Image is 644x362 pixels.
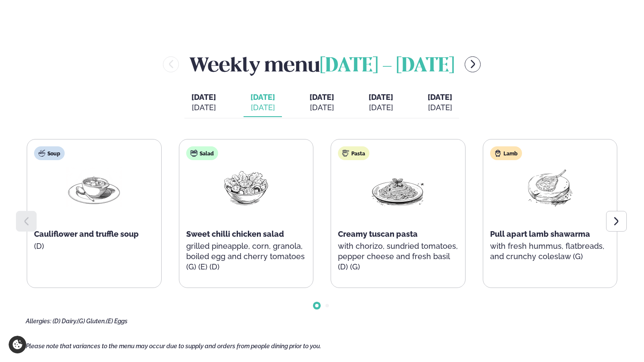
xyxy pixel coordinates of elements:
[77,318,106,325] span: (G) Gluten,
[490,229,590,238] span: Pull apart lamb shawarma
[250,102,275,113] div: [DATE]
[370,167,425,207] img: Spagetti.png
[303,89,341,117] button: [DATE] [DATE]
[315,304,319,307] span: Go to slide 1
[490,146,522,160] div: Lamb
[191,102,216,113] div: [DATE]
[219,167,274,207] img: Salad.png
[465,56,481,72] button: menu-btn-right
[309,102,334,113] div: [DATE]
[369,102,393,113] div: [DATE]
[9,336,26,353] a: Cookie settings
[421,89,459,117] button: [DATE] [DATE]
[362,89,400,117] button: [DATE] [DATE]
[320,57,454,76] span: [DATE] - [DATE]
[338,241,458,272] p: with chorizo, sundried tomatoes, pepper cheese and fresh basil (D) (G)
[494,150,501,157] img: Lamb.svg
[338,146,369,160] div: Pasta
[325,304,329,307] span: Go to slide 2
[250,92,275,102] span: [DATE]
[309,93,334,102] span: [DATE]
[369,93,393,102] span: [DATE]
[66,167,122,207] img: Soup.png
[189,50,454,78] h2: Weekly menu
[338,229,418,238] span: Creamy tuscan pasta
[522,167,578,207] img: Lamb-Meat.png
[186,241,306,272] p: grilled pineapple, corn, granola, boiled egg and cherry tomatoes (G) (E) (D)
[490,241,610,262] p: with fresh hummus, flatbreads, and crunchy coleslaw (G)
[38,150,45,157] img: soup.svg
[342,150,349,157] img: pasta.svg
[34,229,139,238] span: Cauliflower and truffle soup
[191,150,197,157] img: salad.svg
[34,241,154,251] p: (D)
[186,229,284,238] span: Sweet chilli chicken salad
[244,89,282,117] button: [DATE] [DATE]
[106,318,128,325] span: (E) Eggs
[184,89,223,117] button: [DATE] [DATE]
[428,93,452,102] span: [DATE]
[34,146,65,160] div: Soup
[428,102,452,113] div: [DATE]
[26,343,321,350] span: Please note that variances to the menu may occur due to supply and orders from people dining prio...
[53,318,77,325] span: (D) Dairy,
[26,318,51,325] span: Allergies:
[163,56,179,72] button: menu-btn-left
[191,93,216,102] span: [DATE]
[186,146,218,160] div: Salad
